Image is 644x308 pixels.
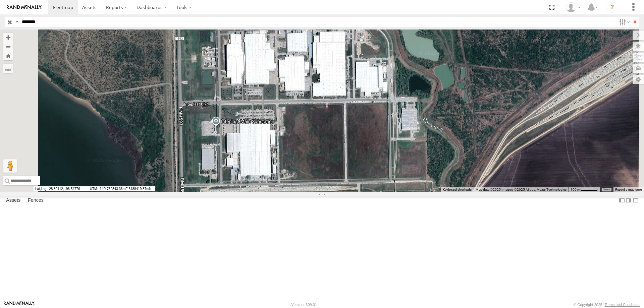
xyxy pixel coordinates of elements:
[14,17,19,27] label: Search Query
[605,303,640,307] a: Terms and Conditions
[633,75,644,84] label: Map Settings
[616,17,631,27] label: Search Filter Options
[443,187,472,192] button: Keyboard shortcuts
[3,42,13,51] button: Zoom out
[3,51,13,60] button: Zoom Home
[569,187,600,192] button: Map Scale: 100 m per 48 pixels
[607,2,618,13] i: ?
[603,188,610,191] a: Terms (opens in new tab)
[563,2,583,12] div: Nele .
[571,188,580,191] span: 100 m
[619,196,625,205] label: Dock Summary Table to the Left
[632,196,639,205] label: Hide Summary Table
[615,188,642,191] a: Report a map error
[625,196,632,205] label: Dock Summary Table to the Right
[34,186,87,191] span: 28.80112, -96.54776
[24,196,47,205] label: Fences
[291,303,317,307] div: Version: 309.01
[3,159,17,173] button: Drag Pegman onto the map to open Street View
[3,196,24,205] label: Assets
[3,33,13,42] button: Zoom in
[7,5,42,10] img: rand-logo.svg
[4,301,35,308] a: Visit our Website
[88,186,155,191] span: 14R 739343.36mE 3188419.87mN
[476,188,567,191] span: Map data ©2025 Imagery ©2025 Airbus, Maxar Technologies
[574,303,640,307] div: © Copyright 2025 -
[3,64,13,73] label: Measure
